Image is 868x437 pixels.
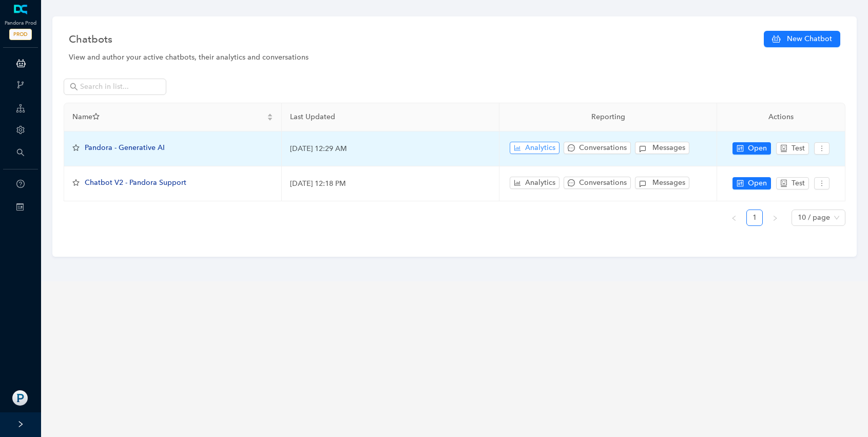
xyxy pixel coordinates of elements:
span: Chatbots [69,31,112,47]
span: PROD [9,29,32,40]
span: 10 / page [798,210,839,225]
button: left [726,210,742,226]
button: robotTest [776,142,809,155]
span: Conversations [579,142,627,154]
span: Analytics [525,142,555,154]
button: controlOpen [732,177,771,189]
button: New Chatbot [764,31,840,47]
span: more [818,145,825,152]
li: 1 [746,210,763,226]
span: New Chatbot [787,33,832,45]
button: controlOpen [732,142,771,155]
span: Name [72,111,265,123]
th: Actions [717,103,845,131]
input: Search in list... [80,81,152,92]
button: right [767,210,783,226]
span: search [16,148,25,157]
span: star [72,179,80,186]
span: Conversations [579,177,627,188]
button: Messages [635,142,689,154]
th: Reporting [499,103,717,131]
span: star [72,144,80,151]
td: [DATE] 12:29 AM [282,131,499,166]
button: more [814,142,830,155]
span: Open [748,178,767,189]
span: Test [792,143,805,154]
span: Pandora - Generative AI [85,143,165,152]
span: message [568,144,575,151]
span: bar-chart [514,179,521,186]
span: bar-chart [514,144,521,151]
li: Next Page [767,210,783,226]
span: star [92,113,100,120]
button: bar-chartAnalytics [510,142,560,154]
button: messageConversations [564,177,631,189]
span: robot [780,180,787,187]
span: control [737,180,744,187]
span: Messages [652,142,685,154]
span: robot [780,145,787,152]
span: Analytics [525,177,555,188]
span: search [70,83,78,91]
img: 2245c3f1d8d0bf3af50bf22befedf792 [12,390,28,406]
button: bar-chartAnalytics [510,177,560,189]
span: right [772,215,778,221]
div: View and author your active chatbots, their analytics and conversations [69,52,840,63]
th: Last Updated [282,103,499,131]
button: Messages [635,177,689,189]
span: left [731,215,737,221]
li: Previous Page [726,210,742,226]
button: more [814,177,830,189]
a: 1 [747,210,762,225]
span: Chatbot V2 - Pandora Support [85,178,186,187]
span: more [818,180,825,187]
span: Open [748,143,767,154]
div: Page Size [792,210,845,226]
span: question-circle [16,180,25,188]
span: control [737,145,744,152]
span: setting [16,126,25,134]
span: branches [16,81,25,89]
span: message [568,179,575,186]
span: Messages [652,177,685,188]
button: robotTest [776,177,809,189]
span: Test [792,178,805,189]
td: [DATE] 12:18 PM [282,166,499,201]
button: messageConversations [564,142,631,154]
